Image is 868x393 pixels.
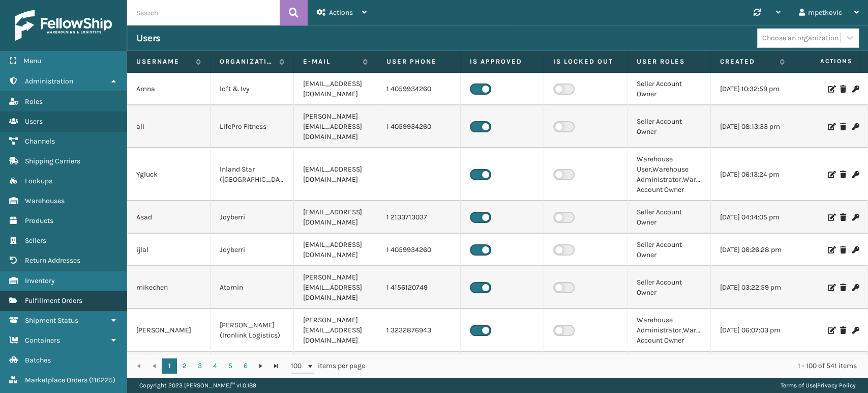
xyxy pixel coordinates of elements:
i: Change Password [852,284,858,291]
a: 5 [223,358,238,374]
i: Delete [840,327,846,334]
p: Copyright 2023 [PERSON_NAME]™ v 1.0.189 [139,378,256,393]
td: Asad [127,201,211,234]
span: Return Addresses [25,256,80,265]
td: 1 6197531857 [377,352,461,384]
label: E-mail [303,57,357,66]
label: Organization [220,57,274,66]
span: Roles [25,97,43,106]
span: Go to the next page [257,362,265,370]
a: 1 [162,358,177,374]
i: Edit [828,86,834,93]
td: Seller Account Owner [627,266,711,309]
td: Warehouse User,Warehouse Administrator,Warehouse Account Owner [627,148,711,201]
td: 1 3232876943 [377,309,461,352]
a: 6 [238,358,253,374]
td: [EMAIL_ADDRESS][DOMAIN_NAME] [294,148,377,201]
a: Terms of Use [781,382,816,389]
td: mikechen [127,266,211,309]
td: [DATE] 03:22:59 pm [711,266,794,309]
i: Edit [828,246,834,254]
label: Is Approved [470,57,534,66]
label: Created [720,57,774,66]
a: Privacy Policy [817,382,856,389]
i: Delete [840,246,846,254]
td: [DATE] 10:24:46 pm [711,352,794,384]
span: Sellers [25,236,46,245]
td: Seller Account Owner [627,73,711,105]
label: Username [136,57,191,66]
div: | [781,378,856,393]
span: Menu [23,57,41,65]
img: logo [15,10,112,41]
span: Batches [25,356,51,364]
td: [PERSON_NAME] [127,352,211,384]
i: Edit [828,123,834,130]
i: Delete [840,86,846,93]
td: Atamin [211,266,294,309]
span: Inventory [25,276,55,285]
td: [PERSON_NAME] [127,309,211,352]
label: User Roles [637,57,701,66]
td: Seller Account Owner [627,105,711,148]
i: Change Password [852,171,858,178]
i: Delete [840,123,846,130]
label: Is Locked Out [553,57,618,66]
h3: Users [136,32,161,44]
td: loft & Ivy [211,73,294,105]
td: SuperAdminOrganization [211,352,294,384]
td: [PERSON_NAME][EMAIL_ADDRESS][DOMAIN_NAME] [294,266,377,309]
td: Ygluck [127,148,211,201]
span: Users [25,117,43,126]
i: Delete [840,171,846,178]
span: Go to the last page [272,362,280,370]
td: [DATE] 08:13:33 pm [711,105,794,148]
span: Channels [25,137,55,146]
td: [DATE] 06:07:03 pm [711,309,794,352]
td: ijlal [127,234,211,266]
td: [EMAIL_ADDRESS][DOMAIN_NAME] [294,201,377,234]
td: Warehouse Administrator,Warehouse Account Owner [627,309,711,352]
i: Change Password [852,214,858,221]
i: Change Password [852,327,858,334]
td: Seller Account Owner [627,201,711,234]
a: Go to the last page [268,358,284,374]
a: 2 [177,358,192,374]
div: Choose an organization [762,33,839,43]
span: Actions [788,53,858,70]
span: Shipping Carriers [25,157,80,165]
span: Administration [25,77,73,86]
span: 100 [291,361,306,371]
i: Edit [828,214,834,221]
td: 1 4059934260 [377,105,461,148]
a: 3 [192,358,207,374]
td: [EMAIL_ADDRESS][DOMAIN_NAME] [294,352,377,384]
td: [EMAIL_ADDRESS][DOMAIN_NAME] [294,234,377,266]
span: Fulfillment Orders [25,296,82,305]
i: Edit [828,327,834,334]
td: [DATE] 04:14:05 pm [711,201,794,234]
a: Go to the next page [253,358,268,374]
td: [PERSON_NAME][EMAIL_ADDRESS][DOMAIN_NAME] [294,309,377,352]
span: Warehouses [25,196,65,205]
i: Edit [828,171,834,178]
td: ali [127,105,211,148]
td: [DATE] 10:32:59 pm [711,73,794,105]
div: 1 - 100 of 541 items [379,361,857,371]
span: Shipment Status [25,316,78,325]
td: Inland Star ([GEOGRAPHIC_DATA]) [211,148,294,201]
td: Amna [127,73,211,105]
td: [DATE] 06:26:28 pm [711,234,794,266]
a: 4 [207,358,223,374]
td: ScanshipSuperAdministrator [627,352,711,384]
span: Containers [25,336,60,345]
td: LifePro Fitness [211,105,294,148]
span: Lookups [25,177,52,185]
span: ( 116225 ) [89,376,115,384]
span: Products [25,216,53,225]
td: 1 4156120749 [377,266,461,309]
td: [EMAIL_ADDRESS][DOMAIN_NAME] [294,73,377,105]
i: Delete [840,284,846,291]
span: Actions [329,8,353,17]
td: [PERSON_NAME] (Ironlink Logistics) [211,309,294,352]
